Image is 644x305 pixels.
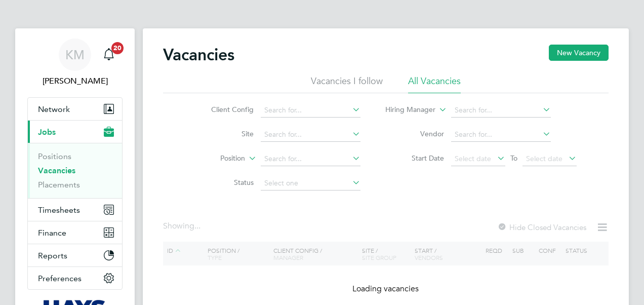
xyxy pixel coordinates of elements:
button: Finance [28,221,122,244]
input: Search for... [261,103,360,118]
input: Select one [261,176,360,190]
label: Hide Closed Vacancies [497,222,586,232]
div: Showing [163,221,203,232]
button: Preferences [28,267,122,289]
span: Timesheets [38,205,80,215]
label: Client Config [195,105,254,114]
span: Finance [38,228,66,238]
span: To [507,151,520,165]
button: Jobs [28,121,122,143]
a: Vacancies [38,166,75,175]
div: Jobs [28,143,122,198]
label: Position [187,154,245,164]
label: Hiring Manager [377,105,435,115]
button: Timesheets [28,199,122,221]
h2: Vacancies [163,45,234,65]
a: Placements [38,180,80,189]
label: Site [195,129,254,138]
button: New Vacancy [549,45,609,61]
a: 20 [99,39,119,71]
span: 20 [111,42,124,54]
span: Jobs [38,127,56,137]
input: Search for... [451,103,551,118]
label: Status [195,178,254,187]
span: Select date [455,154,491,163]
button: Network [28,98,122,120]
input: Search for... [261,128,360,142]
input: Search for... [451,128,551,142]
a: Positions [38,151,71,161]
li: Vacancies I follow [311,75,383,93]
input: Search for... [261,152,360,166]
label: Start Date [386,154,444,163]
span: ... [194,221,200,231]
span: Network [38,104,70,114]
span: Reports [38,251,67,260]
label: Vendor [386,129,444,138]
span: KM [65,48,85,61]
button: Reports [28,244,122,266]
span: Select date [526,154,562,163]
span: Preferences [38,274,82,283]
span: Katie McPherson [27,75,123,87]
li: All Vacancies [408,75,461,93]
a: KM[PERSON_NAME] [27,39,123,87]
